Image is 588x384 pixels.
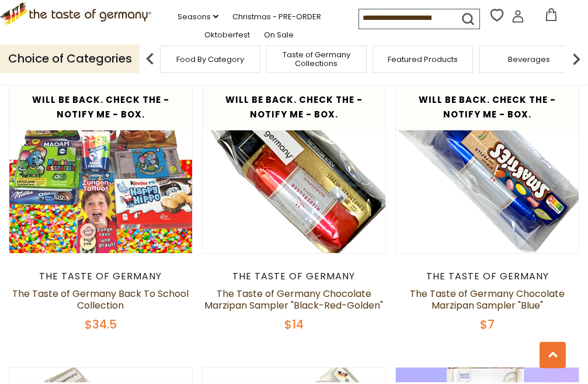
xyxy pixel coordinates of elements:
[203,70,385,253] img: The Taste of Germany Chocolate Marzipan Sampler "Black-Red-Golden"
[204,29,250,41] a: Oktoberfest
[176,55,244,64] a: Food By Category
[284,316,304,333] span: $14
[232,11,321,23] a: Christmas - PRE-ORDER
[410,287,565,312] a: The Taste of Germany Chocolate Marzipan Sampler "Blue"
[138,47,162,71] img: previous arrow
[204,287,383,312] a: The Taste of Germany Chocolate Marzipan Sampler "Black-Red-Golden"
[202,271,386,282] div: The Taste of Germany
[12,287,189,312] a: The Taste of Germany Back To School Collection
[264,29,294,41] a: On Sale
[395,271,579,282] div: The Taste of Germany
[508,55,550,64] a: Beverages
[9,271,193,282] div: The Taste of Germany
[565,47,588,71] img: next arrow
[270,50,363,68] a: Taste of Germany Collections
[480,316,495,333] span: $7
[9,70,192,253] img: The Taste of Germany Back To School Collection
[388,55,458,64] a: Featured Products
[85,316,117,333] span: $34.5
[178,11,218,23] a: Seasons
[396,70,579,253] img: The Taste of Germany Chocolate Marzipan Sampler "Blue"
